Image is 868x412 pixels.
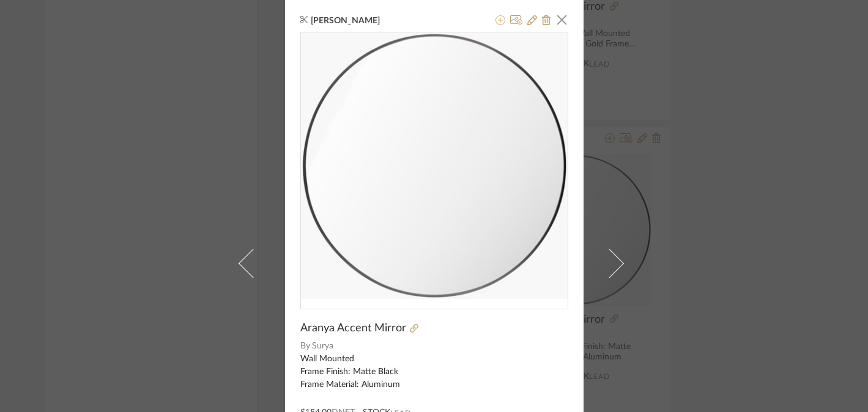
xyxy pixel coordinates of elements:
span: Surya [312,340,568,353]
span: Aranya Accent Mirror [300,322,406,335]
div: Wall Mounted Frame Finish: Matte Black Frame Material: Aluminum [300,353,568,391]
span: [PERSON_NAME] [311,15,399,26]
button: Close [550,7,574,32]
div: 0 [301,32,568,299]
span: By [300,340,310,353]
img: b7406412-e100-4bb4-bb5c-51147da7d071_436x436.jpg [301,32,568,298]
